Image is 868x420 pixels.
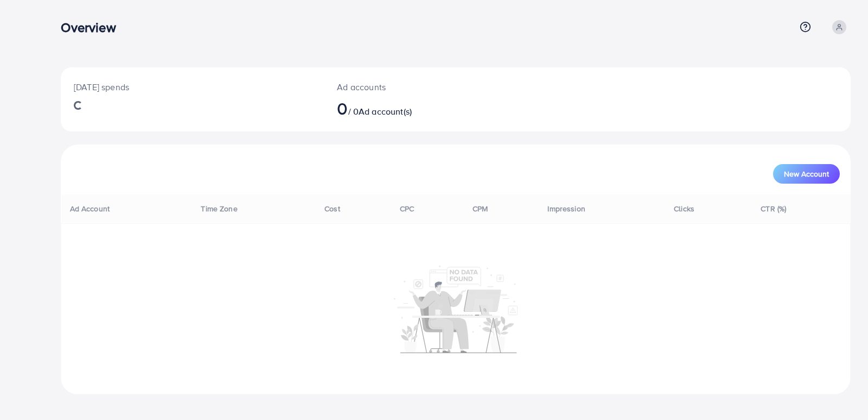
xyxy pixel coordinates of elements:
[337,96,348,121] span: 0
[337,80,508,93] p: Ad accounts
[74,80,311,93] p: [DATE] spends
[359,105,412,117] span: Ad account(s)
[337,98,508,118] h2: / 0
[773,164,840,184] button: New Account
[784,170,829,178] span: New Account
[61,20,124,35] h3: Overview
